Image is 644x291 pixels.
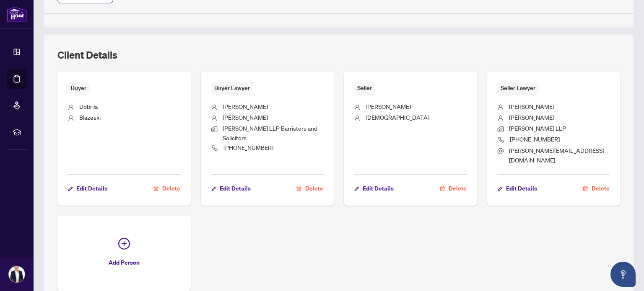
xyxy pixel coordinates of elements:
span: Delete [449,182,467,195]
span: [PERSON_NAME] [509,113,554,121]
span: Blazeski [79,113,101,121]
button: Add Person [57,216,191,291]
button: Delete [582,181,610,196]
span: [PHONE_NUMBER] [223,144,273,151]
span: Delete [162,182,180,195]
span: [PERSON_NAME] LLP [509,124,566,132]
span: [DEMOGRAPHIC_DATA] [366,113,429,121]
span: [PERSON_NAME] LLP Barristers and Solicitors [223,124,317,142]
span: Buyer Lawyer [211,82,253,95]
span: Edit Details [363,182,394,195]
span: [PERSON_NAME][EMAIL_ADDRESS][DOMAIN_NAME] [509,147,604,164]
span: Dobrila [79,103,98,110]
button: Open asap [610,262,636,287]
span: [PERSON_NAME] [223,113,268,121]
span: Edit Details [220,182,251,195]
span: [PERSON_NAME] [366,103,411,110]
button: Delete [439,181,467,196]
button: Delete [296,181,324,196]
button: Edit Details [68,181,108,196]
button: Edit Details [497,181,538,196]
img: Profile Icon [9,266,25,282]
span: Edit Details [76,182,107,195]
button: Edit Details [211,181,251,196]
span: Buyer [68,82,90,95]
span: plus-circle [118,238,130,250]
h2: Client Details [57,48,117,62]
span: Seller Lawyer [497,82,539,95]
span: Edit Details [506,182,537,195]
span: Seller [354,82,375,95]
span: Add Person [109,256,140,269]
img: logo [7,6,27,22]
span: [PERSON_NAME] [509,103,554,110]
button: Edit Details [354,181,394,196]
span: [PHONE_NUMBER] [510,135,560,143]
button: Delete [153,181,181,196]
span: Delete [592,182,610,195]
span: Delete [305,182,323,195]
span: [PERSON_NAME] [223,103,268,110]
